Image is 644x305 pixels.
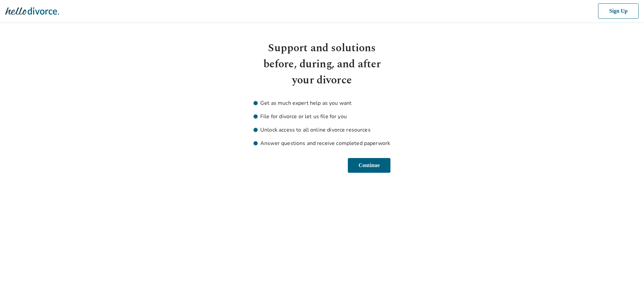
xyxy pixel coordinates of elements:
img: Hello Divorce Logo [5,4,59,18]
button: Continue [347,158,390,173]
li: Answer questions and receive completed paperwork [254,139,390,147]
li: Unlock access to all online divorce resources [254,126,390,134]
li: File for divorce or let us file for you [254,112,390,121]
li: Get as much expert help as you want [254,99,390,107]
button: Sign Up [597,3,639,19]
h1: Support and solutions before, during, and after your divorce [254,40,390,88]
